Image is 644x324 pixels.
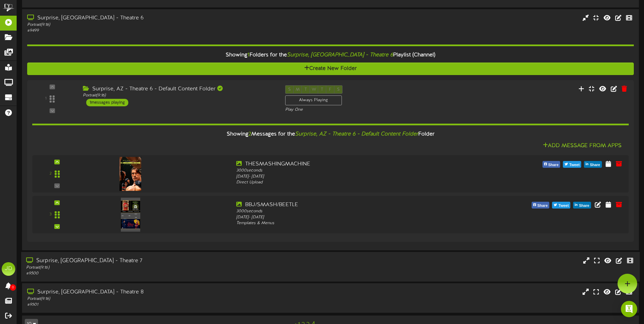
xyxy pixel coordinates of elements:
div: Open Intercom Messenger [621,301,637,317]
span: Tweet [557,202,570,210]
i: Surprise, [GEOGRAPHIC_DATA] - Theatre 6 [287,52,393,58]
div: THESMASHINGMACHINE [236,160,475,168]
div: Templates & Menus [236,220,475,226]
span: Share [536,202,549,210]
button: Share [532,202,550,209]
button: Tweet [563,161,581,168]
button: Share [584,161,602,168]
div: Always Playing [285,95,342,105]
span: 1 [247,52,250,58]
span: Share [588,161,602,169]
div: Portrait ( 9:16 ) [83,93,275,98]
div: Portrait ( 9:16 ) [26,265,274,270]
button: Tweet [552,202,570,209]
button: Share [573,202,591,209]
span: Tweet [568,161,581,169]
div: JD [2,262,15,276]
span: 2 [249,131,251,137]
div: # 9501 [27,302,274,308]
div: # 9500 [26,271,274,276]
div: Surprise, [GEOGRAPHIC_DATA] - Theatre 7 [26,257,274,265]
div: Showing Folders for the Playlist (Channel) [22,48,639,62]
div: [DATE] - [DATE] [236,174,475,180]
div: Surprise, [GEOGRAPHIC_DATA] - Theatre 6 [27,14,274,22]
button: Create New Folder [27,62,634,75]
span: Share [577,202,591,210]
div: Portrait ( 9:16 ) [27,22,274,28]
div: BBJ/SMASH/BEETLE [236,201,475,209]
div: Surprise, AZ - Theatre 6 - Default Content Folder [83,85,275,93]
div: # 9499 [27,28,274,34]
div: 3000 seconds [236,209,475,214]
div: 1 messages playing [86,99,128,106]
div: [DATE] - [DATE] [236,215,475,220]
img: d428f68b-0fae-4580-bbdd-9a1a84679857.png [121,198,140,232]
button: Share [542,161,560,168]
div: Play One [285,107,427,113]
div: 3000 seconds [236,168,475,174]
img: 87959897-f615-4ad3-9776-528b309eb4aa.jpg [119,157,141,191]
button: Add Message From Apps [541,142,624,150]
span: 0 [10,284,16,291]
div: Showing Messages for the Folder [27,127,634,142]
span: Share [547,161,560,169]
div: Direct Upload [236,180,475,185]
div: Surprise, [GEOGRAPHIC_DATA] - Theatre 8 [27,288,274,296]
div: Portrait ( 9:16 ) [27,296,274,302]
i: Surprise, AZ - Theatre 6 - Default Content Folder [295,131,418,137]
